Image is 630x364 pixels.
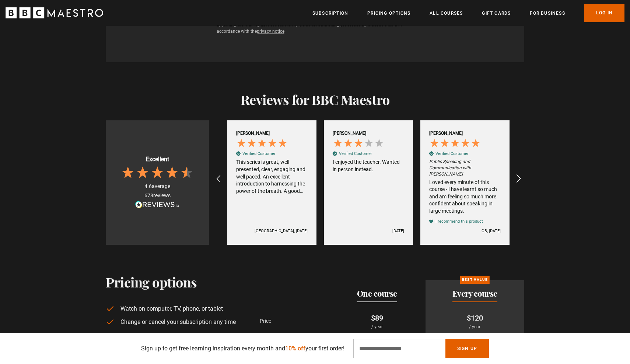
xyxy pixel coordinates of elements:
div: [DATE] [392,228,404,234]
a: Pricing Options [367,10,410,17]
h2: Pricing options [106,274,236,290]
div: average [144,183,170,190]
div: Verified Customer [435,151,469,156]
div: I enjoyed the teacher. Wanted in person instead. [333,159,404,173]
p: $89 [335,312,420,324]
div: Verified Customer [339,151,372,156]
nav: Primary [312,4,624,22]
button: Sign Up [445,339,489,358]
div: [PERSON_NAME] Verified CustomerPublic Speaking and Communication with [PERSON_NAME]Loved every mi... [417,120,513,244]
div: Excellent [146,155,169,163]
a: Subscription [312,10,348,17]
div: Verified Customer [242,151,276,156]
p: / year [335,324,420,330]
div: Loved every minute of this course - I have learnt so much and am feeling so much more confident a... [429,179,501,215]
div: [PERSON_NAME] [236,130,270,137]
li: Change or cancel your subscription any time [106,318,236,326]
div: 4.6 Stars [120,165,194,180]
div: This series is great, well presented, clear, engaging and well paced. An excellent introduction t... [236,159,308,195]
p: / year [431,324,518,330]
em: Public Speaking and Communication with [PERSON_NAME] [429,159,501,177]
li: Watch on computer, TV, phone, or tablet [106,304,236,313]
a: Read more reviews on REVIEWS.io [135,201,179,210]
div: [PERSON_NAME] Verified CustomerThis series is great, well presented, clear, engaging and well pac... [224,120,320,244]
a: Log In [584,4,624,22]
div: 5 Stars [429,138,483,150]
svg: BBC Maestro [6,7,103,18]
div: reviews [144,192,171,199]
div: [PERSON_NAME] [333,130,366,137]
p: By joining the mailing list I consent to my personal data being processed by Maestro Media in acc... [217,21,414,35]
div: [PERSON_NAME] Verified CustomerI enjoyed the teacher. Wanted in person instead.[DATE] [320,120,417,244]
h2: Every course [452,289,497,298]
div: I recommend this product [435,219,483,224]
div: 5 Stars [236,138,290,150]
a: All Courses [430,10,463,17]
div: REVIEWS.io Carousel Scroll Right [508,169,528,189]
a: Gift Cards [482,10,511,17]
p: $120 [431,312,518,324]
p: Sign up to get free learning inspiration every month and your first order! [141,344,344,353]
div: [PERSON_NAME] [429,130,463,137]
p: Best value [460,276,490,284]
div: GB, [DATE] [482,228,501,234]
span: 10% off [285,345,305,352]
span: 678 [144,192,153,198]
span: 4.6 [144,183,152,189]
div: REVIEWS.io Carousel Scroll Left [210,170,228,188]
div: [GEOGRAPHIC_DATA], [DATE] [255,228,308,234]
h2: One course [357,289,397,298]
a: privacy notice [257,29,284,34]
div: 3 Stars [333,138,386,150]
p: Price [260,317,328,325]
a: For business [530,10,565,17]
h2: Reviews for BBC Maestro [106,92,524,107]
